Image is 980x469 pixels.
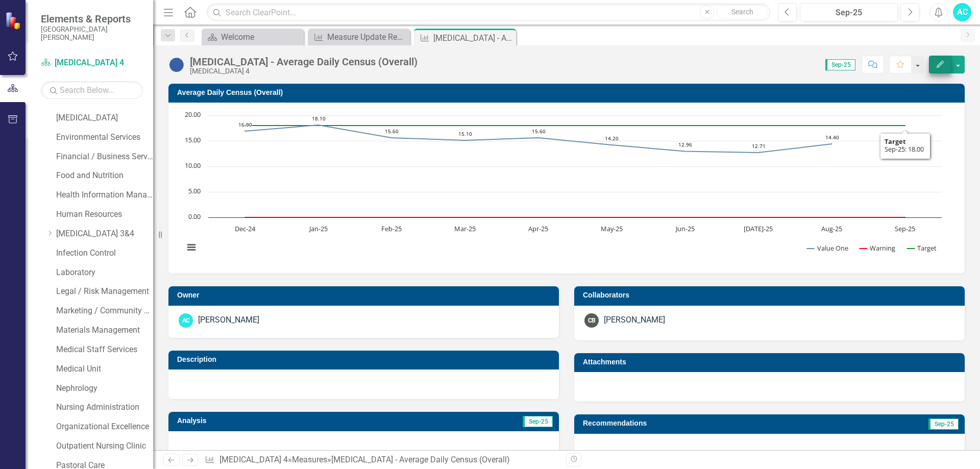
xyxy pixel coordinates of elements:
[185,110,201,119] text: 20.00
[243,123,834,155] g: Value One, line 1 of 3 with 10 data points.
[198,314,259,326] div: [PERSON_NAME]
[583,419,836,427] h3: Recommendations
[56,189,153,201] a: Health Information Management
[185,161,201,170] text: 10.00
[825,134,839,141] text: 14.40
[601,224,623,233] text: May-25
[190,56,418,67] div: [MEDICAL_DATA] - Average Daily Census (Overall)
[177,356,554,363] h3: Description
[177,291,554,299] h3: Owner
[219,455,288,464] a: [MEDICAL_DATA] 4
[56,112,153,124] a: [MEDICAL_DATA]
[41,25,143,42] small: [GEOGRAPHIC_DATA][PERSON_NAME]
[532,128,546,135] text: 15.60
[179,110,954,263] div: Chart. Highcharts interactive chart.
[56,267,153,279] a: Laboratory
[308,224,328,233] text: Jan-25
[385,128,399,135] text: 15.60
[179,110,947,263] svg: Interactive chart
[821,224,842,233] text: Aug-25
[56,363,153,375] a: Medical Unit
[310,31,407,43] a: Measure Update Report
[675,224,695,233] text: Jun-25
[56,228,153,240] a: [MEDICAL_DATA] 3&4
[41,57,143,69] a: [MEDICAL_DATA] 4
[803,7,894,19] div: Sep-25
[56,132,153,143] a: Environmental Services
[177,417,360,425] h3: Analysis
[56,402,153,413] a: Nursing Administration
[744,224,773,233] text: [DATE]-25
[331,455,510,464] div: [MEDICAL_DATA] - Average Daily Census (Overall)
[953,3,971,21] button: AC
[5,12,23,30] img: ClearPoint Strategy
[825,59,855,70] span: Sep-25
[238,121,252,128] text: 16.90
[207,4,770,21] input: Search ClearPoint...
[168,57,185,73] img: No Information
[56,344,153,356] a: Medical Staff Services
[56,248,153,259] a: Infection Control
[185,135,201,144] text: 15.00
[56,440,153,452] a: Outpatient Nursing Clinic
[381,224,402,233] text: Feb-25
[583,358,960,366] h3: Attachments
[221,31,301,43] div: Welcome
[41,81,143,99] input: Search Below...
[243,215,908,219] g: Warning, line 2 of 3 with 10 data points.
[41,13,143,25] span: Elements & Reports
[678,141,692,148] text: 12.96
[204,31,301,43] a: Welcome
[56,383,153,394] a: Nephrology
[433,32,513,44] div: [MEDICAL_DATA] - Average Daily Census (Overall)
[56,151,153,163] a: Financial / Business Services
[177,89,960,96] h3: Average Daily Census (Overall)
[56,305,153,317] a: Marketing / Community Services
[752,142,766,150] text: 12.71
[731,8,753,16] span: Search
[179,313,193,328] div: AC
[907,243,937,253] button: Show Target
[528,224,548,233] text: Apr-25
[188,212,201,221] text: 0.00
[584,313,599,328] div: CB
[56,325,153,336] a: Materials Management
[583,291,960,299] h3: Collaborators
[454,224,476,233] text: Mar-25
[807,243,848,253] button: Show Value One
[458,130,472,137] text: 15.10
[928,418,959,430] span: Sep-25
[56,209,153,220] a: Human Resources
[895,224,915,233] text: Sep-25
[604,314,665,326] div: [PERSON_NAME]
[717,5,768,19] button: Search
[292,455,327,464] a: Measures
[56,286,153,298] a: Legal / Risk Management
[188,186,201,195] text: 5.00
[605,135,619,142] text: 14.20
[523,416,553,427] span: Sep-25
[190,67,418,75] div: [MEDICAL_DATA] 4
[56,421,153,433] a: Organizational Excellence
[235,224,256,233] text: Dec-24
[327,31,407,43] div: Measure Update Report
[860,243,896,253] button: Show Warning
[243,124,908,128] g: Target, line 3 of 3 with 10 data points.
[800,3,898,21] button: Sep-25
[184,240,199,255] button: View chart menu, Chart
[56,170,153,182] a: Food and Nutrition
[205,454,559,466] div: » »
[312,115,326,122] text: 18.10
